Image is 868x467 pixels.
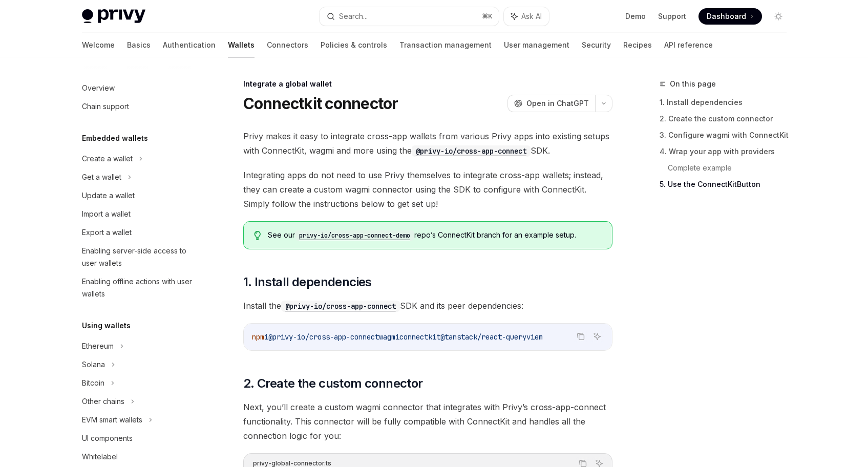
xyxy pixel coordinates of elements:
[228,33,255,57] a: Wallets
[74,97,205,116] a: Chain support
[82,189,135,202] div: Update a wallet
[74,205,205,223] a: Import a wallet
[267,33,308,57] a: Connectors
[82,320,131,332] h5: Using wallets
[74,223,205,242] a: Export a wallet
[320,7,499,26] button: Search...⌘K
[412,145,531,157] code: @privy-io/cross-app-connect
[698,8,762,25] a: Dashboard
[252,332,264,342] span: npm
[625,11,646,22] a: Demo
[82,340,114,352] div: Ethereum
[295,230,414,241] code: privy-io/cross-app-connect-demo
[526,332,543,342] span: viem
[74,242,205,272] a: Enabling server-side access to user wallets
[82,395,124,408] div: Other chains
[82,132,148,144] h5: Embedded wallets
[660,111,795,127] a: 2. Create the custom connector
[412,145,531,156] a: @privy-io/cross-app-connect
[507,95,595,112] button: Open in ChatGPT
[399,332,440,342] span: connectkit
[82,451,118,463] div: Whitelabel
[74,186,205,205] a: Update a wallet
[482,12,493,20] span: ⌘ K
[281,301,400,311] a: @privy-io/cross-app-connect
[163,33,216,57] a: Authentication
[82,171,121,183] div: Get a wallet
[74,429,205,448] a: UI components
[243,94,398,113] h1: Connectkit connector
[660,127,795,143] a: 3. Configure wagmi with ConnectKit
[82,275,199,300] div: Enabling offline actions with user wallets
[660,94,795,111] a: 1. Install dependencies
[74,448,205,466] a: Whitelabel
[82,377,104,389] div: Bitcoin
[590,330,604,343] button: Ask AI
[243,274,372,290] span: 1. Install dependencies
[243,299,612,313] span: Install the SDK and its peer dependencies:
[668,160,795,176] a: Complete example
[82,100,129,113] div: Chain support
[243,168,612,211] span: Integrating apps do not need to use Privy themselves to integrate cross-app wallets; instead, the...
[664,33,713,57] a: API reference
[504,7,549,26] button: Ask AI
[623,33,652,57] a: Recipes
[526,98,589,109] span: Open in ChatGPT
[321,33,387,57] a: Policies & controls
[504,33,569,57] a: User management
[82,414,142,426] div: EVM smart wallets
[521,11,542,22] span: Ask AI
[243,400,612,443] span: Next, you’ll create a custom wagmi connector that integrates with Privy’s cross-app-connect funct...
[281,301,400,312] code: @privy-io/cross-app-connect
[268,230,601,241] span: See our repo’s ConnectKit branch for an example setup.
[660,176,795,193] a: 5. Use the ConnectKitButton
[82,432,133,444] div: UI components
[82,358,105,371] div: Solana
[295,230,414,239] a: privy-io/cross-app-connect-demo
[74,272,205,303] a: Enabling offline actions with user wallets
[127,33,151,57] a: Basics
[82,226,132,239] div: Export a wallet
[268,332,379,342] span: @privy-io/cross-app-connect
[82,208,131,220] div: Import a wallet
[660,143,795,160] a: 4. Wrap your app with providers
[243,375,423,392] span: 2. Create the custom connector
[707,11,746,22] span: Dashboard
[82,245,199,269] div: Enabling server-side access to user wallets
[770,8,787,25] button: Toggle dark mode
[82,9,145,24] img: light logo
[254,231,261,240] svg: Tip
[82,153,133,165] div: Create a wallet
[243,79,612,89] div: Integrate a global wallet
[243,129,612,158] span: Privy makes it easy to integrate cross-app wallets from various Privy apps into existing setups w...
[658,11,686,22] a: Support
[399,33,492,57] a: Transaction management
[379,332,399,342] span: wagmi
[264,332,268,342] span: i
[574,330,587,343] button: Copy the contents from the code block
[82,33,115,57] a: Welcome
[339,10,368,23] div: Search...
[82,82,115,94] div: Overview
[670,78,716,90] span: On this page
[74,79,205,97] a: Overview
[440,332,526,342] span: @tanstack/react-query
[582,33,611,57] a: Security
